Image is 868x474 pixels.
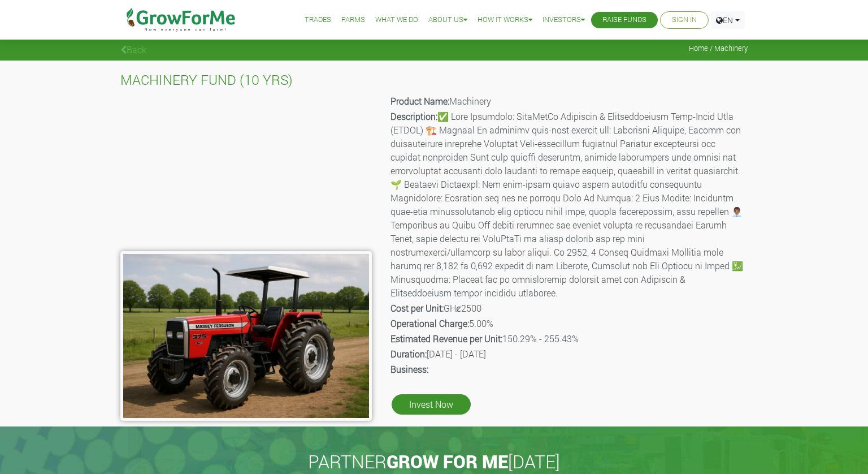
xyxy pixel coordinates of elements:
[120,44,146,55] a: Back
[689,44,748,53] span: Home / Machinery
[305,14,331,26] a: Trades
[392,394,471,415] a: Invest Now
[390,302,444,314] b: Cost per Unit:
[390,317,469,329] b: Operational Charge:
[120,251,372,421] img: growforme image
[390,333,502,344] b: Estimated Revenue per Unit:
[120,72,748,88] h4: MACHINERY FUND (10 YRS)
[602,14,646,26] a: Raise Funds
[375,14,418,26] a: What We Do
[390,347,746,361] p: [DATE] - [DATE]
[390,332,746,346] p: 150.29% - 255.43%
[390,363,428,375] b: Business:
[542,14,585,26] a: Investors
[711,11,745,29] a: EN
[390,110,437,122] b: Description:
[387,449,508,473] span: GROW FOR ME
[672,14,697,26] a: Sign In
[341,14,365,26] a: Farms
[478,14,532,26] a: How it Works
[125,451,743,472] h2: PARTNER [DATE]
[390,94,746,108] p: Machinery
[390,301,746,315] p: GHȼ2500
[390,110,746,300] p: ✅ Lore Ipsumdolo: SitaMetCo Adipiscin & Elitseddoeiusm Temp-Incid Utla (ETDOL) 🏗️ Magnaal En admi...
[428,14,467,26] a: About Us
[390,95,449,107] b: Product Name:
[390,348,427,360] b: Duration:
[390,317,746,330] p: 5.00%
